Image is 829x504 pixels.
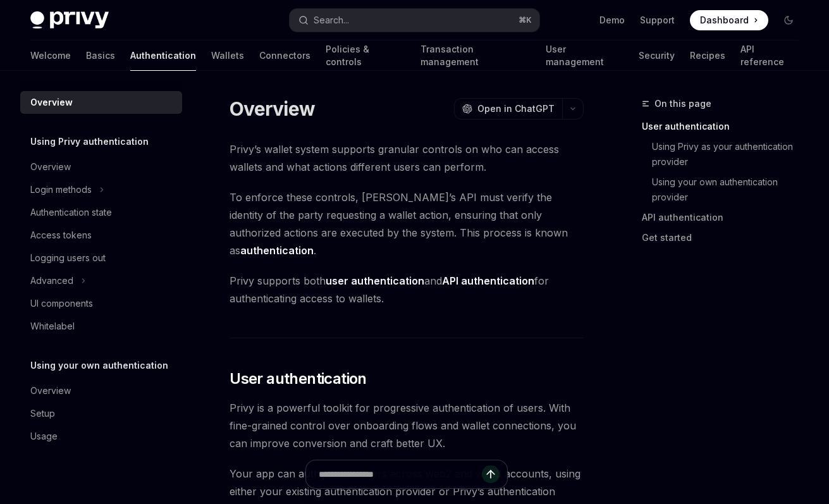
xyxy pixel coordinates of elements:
strong: user authentication [326,274,424,287]
div: Advanced [30,273,73,288]
div: Access tokens [30,228,92,243]
span: ⌘ K [519,15,532,25]
span: Open in ChatGPT [477,102,555,115]
a: Dashboard [690,10,768,30]
button: Send message [482,465,500,483]
h5: Using Privy authentication [30,134,149,149]
div: Overview [30,95,73,110]
a: Overview [20,156,182,178]
a: Using your own authentication provider [642,172,809,207]
a: UI components [20,292,182,315]
a: Setup [20,402,182,425]
a: Authentication [130,40,196,71]
a: Using Privy as your authentication provider [642,137,809,172]
button: Open search [290,9,539,32]
strong: API authentication [442,274,534,287]
div: UI components [30,296,93,311]
div: Authentication state [30,205,112,220]
button: Toggle Login methods section [20,178,182,201]
a: Usage [20,425,182,448]
a: Welcome [30,40,71,71]
span: Privy supports both and for authenticating access to wallets. [230,272,584,307]
button: Toggle Advanced section [20,269,182,292]
div: Overview [30,159,71,175]
a: Logging users out [20,247,182,269]
a: API reference [740,40,799,71]
div: Overview [30,383,71,398]
button: Toggle dark mode [778,10,799,30]
div: Login methods [30,182,92,197]
a: User management [546,40,624,71]
a: API authentication [642,207,809,228]
a: Overview [20,91,182,114]
strong: authentication [240,244,314,257]
input: Ask a question... [319,460,482,488]
div: Whitelabel [30,319,75,334]
span: To enforce these controls, [PERSON_NAME]’s API must verify the identity of the party requesting a... [230,188,584,259]
span: Dashboard [700,14,749,27]
div: Logging users out [30,250,106,266]
a: Demo [599,14,625,27]
a: Policies & controls [326,40,405,71]
a: Authentication state [20,201,182,224]
a: Whitelabel [20,315,182,338]
div: Setup [30,406,55,421]
img: dark logo [30,11,109,29]
a: Overview [20,379,182,402]
button: Open in ChatGPT [454,98,562,120]
a: Security [639,40,675,71]
a: Support [640,14,675,27]
div: Usage [30,429,58,444]
div: Search... [314,13,349,28]
a: Wallets [211,40,244,71]
span: Privy is a powerful toolkit for progressive authentication of users. With fine-grained control ov... [230,399,584,452]
a: User authentication [642,116,809,137]
h1: Overview [230,97,315,120]
a: Access tokens [20,224,182,247]
a: Get started [642,228,809,248]
span: On this page [654,96,711,111]
a: Connectors [259,40,310,71]
a: Transaction management [421,40,531,71]
span: User authentication [230,369,367,389]
span: Privy’s wallet system supports granular controls on who can access wallets and what actions diffe... [230,140,584,176]
a: Basics [86,40,115,71]
a: Recipes [690,40,725,71]
h5: Using your own authentication [30,358,168,373]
